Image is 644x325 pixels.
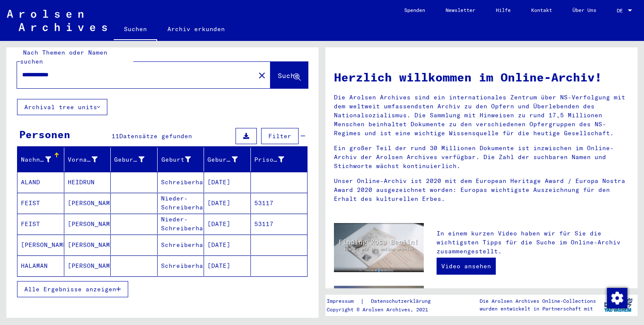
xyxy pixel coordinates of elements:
[257,70,267,81] mat-icon: close
[158,214,204,234] mat-cell: Nieder-Schreiberhau
[204,148,251,171] mat-header-cell: Geburtsdatum
[334,68,629,86] h1: Herzlich willkommen im Online-Archiv!
[204,214,251,234] mat-cell: [DATE]
[17,255,64,276] mat-cell: HALAMAN
[270,62,308,88] button: Suche
[204,193,251,213] mat-cell: [DATE]
[204,255,251,276] mat-cell: [DATE]
[17,235,64,255] mat-cell: [PERSON_NAME]
[251,193,308,213] mat-cell: 53117
[19,127,70,142] div: Personen
[64,214,111,234] mat-cell: [PERSON_NAME]
[268,132,291,140] span: Filter
[17,148,64,171] mat-header-cell: Nachname
[114,19,157,41] a: Suchen
[157,19,235,39] a: Archiv erkunden
[64,148,111,171] mat-header-cell: Vorname
[24,285,116,293] span: Alle Ergebnisse anzeigen
[21,155,51,164] div: Nachname
[204,235,251,255] mat-cell: [DATE]
[204,172,251,192] mat-cell: [DATE]
[17,99,107,115] button: Archival tree units
[20,49,107,65] mat-label: Nach Themen oder Namen suchen
[254,153,297,166] div: Prisoner #
[112,132,119,140] span: 11
[161,153,204,166] div: Geburt‏
[64,235,111,255] mat-cell: [PERSON_NAME]
[114,153,157,166] div: Geburtsname
[158,193,204,213] mat-cell: Nieder-Schreiberhau
[251,148,308,171] mat-header-cell: Prisoner #
[334,177,629,203] p: Unser Online-Archiv ist 2020 mit dem European Heritage Award / Europa Nostra Award 2020 ausgezeic...
[251,214,308,234] mat-cell: 53117
[480,297,596,305] p: Die Arolsen Archives Online-Collections
[327,306,441,313] p: Copyright © Arolsen Archives, 2021
[64,255,111,276] mat-cell: [PERSON_NAME]
[158,172,204,192] mat-cell: Schreiberhau
[64,172,111,192] mat-cell: HEIDRUN
[207,153,250,166] div: Geburtsdatum
[327,297,360,306] a: Impressum
[261,128,299,144] button: Filter
[278,71,299,80] span: Suche
[334,223,424,272] img: video.jpg
[119,132,192,140] span: Datensätze gefunden
[111,148,158,171] mat-header-cell: Geburtsname
[334,144,629,171] p: Ein großer Teil der rund 30 Millionen Dokumente ist inzwischen im Online-Archiv der Arolsen Archi...
[254,155,285,164] div: Prisoner #
[7,10,107,31] img: Arolsen_neg.svg
[602,294,634,316] img: yv_logo.png
[17,172,64,192] mat-cell: ALAND
[480,305,596,313] p: wurden entwickelt in Partnerschaft mit
[253,67,270,84] button: Clear
[17,281,128,297] button: Alle Ergebnisse anzeigen
[17,193,64,213] mat-cell: FEIST
[207,155,238,164] div: Geburtsdatum
[158,235,204,255] mat-cell: Schreiberhau
[607,287,627,308] div: Zustimmung ändern
[334,93,629,138] p: Die Arolsen Archives sind ein internationales Zentrum über NS-Verfolgung mit dem weltweit umfasse...
[158,255,204,276] mat-cell: Schreiberhau/Riesea
[607,288,627,308] img: Zustimmung ändern
[437,258,496,275] a: Video ansehen
[327,297,441,306] div: |
[68,153,111,166] div: Vorname
[617,8,626,14] span: DE
[114,155,144,164] div: Geburtsname
[17,214,64,234] mat-cell: FEIST
[364,297,441,306] a: Datenschutzerklärung
[68,155,98,164] div: Vorname
[64,193,111,213] mat-cell: [PERSON_NAME]
[437,229,629,256] p: In einem kurzen Video haben wir für Sie die wichtigsten Tipps für die Suche im Online-Archiv zusa...
[161,155,191,164] div: Geburt‏
[158,148,204,171] mat-header-cell: Geburt‏
[21,153,64,166] div: Nachname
